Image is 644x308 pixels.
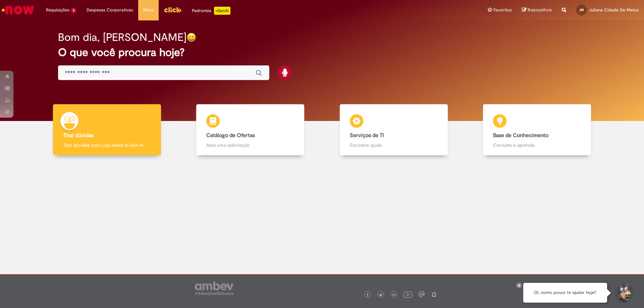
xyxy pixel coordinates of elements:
p: Abra uma solicitação [206,142,294,148]
span: Rascunhos [528,7,552,13]
img: logo_footer_twitter.png [379,293,382,297]
span: Juliana Cidade De Matos [589,7,639,13]
img: logo_footer_linkedin.png [392,293,396,297]
p: Consulte e aprenda [493,142,581,148]
p: Tirar dúvidas com Lupi Assist e Gen Ai [63,142,151,148]
img: ServiceNow [1,3,35,17]
b: Catálogo de Ofertas [206,132,255,139]
a: Base de Conhecimento Consulte e aprenda [466,104,609,156]
button: Iniciar Conversa de Suporte [614,283,634,303]
span: Despesas Corporativas [87,7,133,13]
div: Oi, como posso te ajudar hoje? [523,283,607,303]
a: Tirar dúvidas Tirar dúvidas com Lupi Assist e Gen Ai [35,104,179,156]
span: More [143,7,154,13]
span: JM [579,8,584,12]
a: Serviços de TI Encontre ajuda [322,104,466,156]
p: +GenAi [214,7,230,15]
img: click_logo_yellow_360x200.png [164,5,182,15]
a: Catálogo de Ofertas Abra uma solicitação [179,104,322,156]
span: Favoritos [493,7,512,13]
img: happy-face.png [186,33,196,42]
img: logo_footer_naosei.png [431,291,437,297]
b: Base de Conhecimento [493,132,548,139]
h2: Bom dia, [PERSON_NAME] [58,32,186,43]
img: logo_footer_ambev_rotulo_gray.png [195,282,233,295]
span: Requisições [46,7,69,13]
b: Serviços de TI [350,132,384,139]
p: Encontre ajuda [350,142,438,148]
span: 2 [71,8,76,13]
b: Tirar dúvidas [63,132,94,139]
img: logo_footer_youtube.png [404,290,412,299]
a: Rascunhos [522,7,552,13]
h2: O que você procura hoje? [58,47,586,58]
div: Padroniza [192,7,230,15]
img: logo_footer_facebook.png [366,293,369,297]
img: logo_footer_workplace.png [419,291,425,297]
